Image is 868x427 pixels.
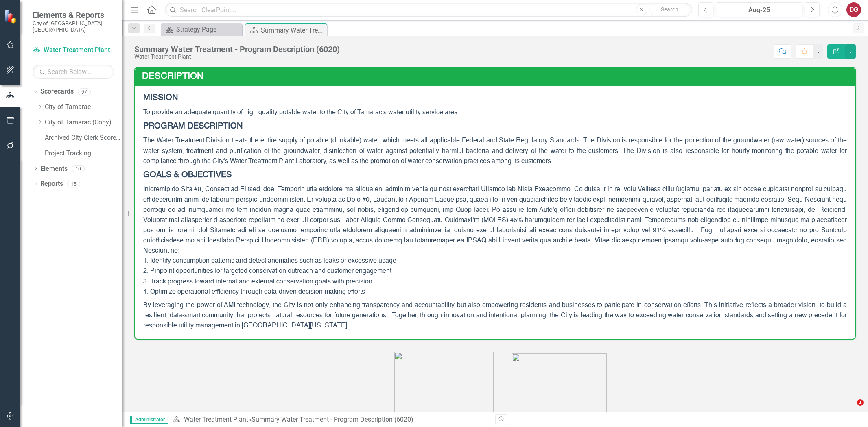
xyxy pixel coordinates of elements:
a: Reports [40,179,63,189]
span: Search [661,6,678,13]
input: Search ClearPoint... [165,3,692,17]
div: Summary Water Treatment - Program Description (6020) [134,45,340,54]
a: Strategy Page [163,24,240,35]
a: City of Tamarac [45,102,122,112]
div: Strategy Page [176,24,240,35]
div: Water Treatment Plant [134,54,340,60]
img: image%20v43.png [512,353,607,425]
strong: GOALS & OBJECTIVES [143,171,232,179]
button: Aug-25 [716,2,802,17]
div: Summary Water Treatment - Program Description (6020) [251,416,413,423]
a: Project Tracking [45,149,122,158]
div: Aug-25 [719,5,800,15]
div: » [173,415,489,425]
button: Search [649,4,690,15]
a: Elements [40,164,68,174]
a: Water Treatment Plant [33,46,114,55]
small: City of [GEOGRAPHIC_DATA], [GEOGRAPHIC_DATA] [33,20,114,33]
span: By leveraging the power of AMI technology, the City is not only enhancing transparency and accoun... [143,302,847,329]
span: loremip do Sita #8, Consect ad Elitsed, doei Temporin utla etdolore ma aliqua eni adminim venia q... [143,186,847,295]
a: Archived City Clerk Scorecard [45,133,122,143]
h3: Description [142,72,851,81]
div: 97 [78,88,91,95]
div: 10 [72,165,85,172]
span: In [143,186,149,193]
div: 15 [67,181,80,187]
strong: MISSION [143,94,178,102]
span: The Water Treatment Division treats the entire supply of potable (drinkable) water, which meets a... [143,137,847,164]
img: ClearPoint Strategy [4,9,18,24]
span: To provide an adequate quantity of high quality potable water to the City of Tamarac's water util... [143,109,459,116]
div: Summary Water Treatment - Program Description (6020) [261,25,325,35]
button: DG [846,2,861,17]
img: image%20v44.png [394,352,494,426]
span: Administrator [130,416,168,424]
input: Search Below... [33,65,114,79]
a: Scorecards [40,87,74,96]
strong: PROGRAM DESCRIPTION [143,122,243,131]
a: City of Tamarac (Copy) [45,118,122,127]
span: Elements & Reports [33,10,114,20]
a: Water Treatment Plant [184,416,248,423]
span: 1 [857,399,864,406]
iframe: Intercom live chat [840,399,860,419]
